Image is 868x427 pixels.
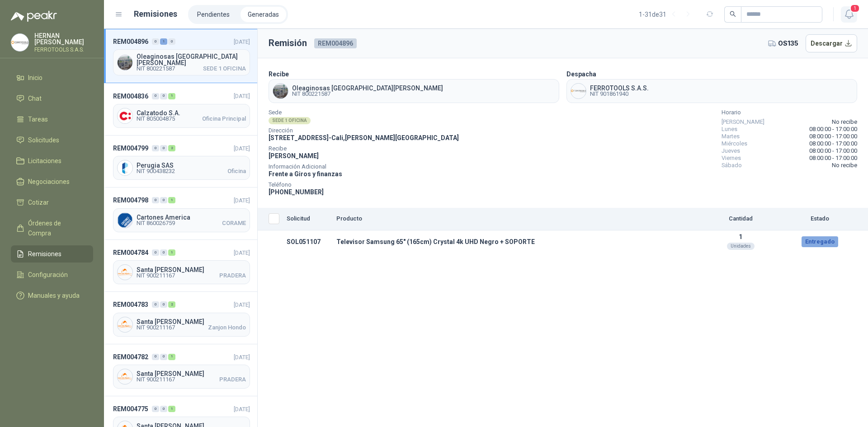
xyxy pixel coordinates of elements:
[28,135,59,145] span: Solicitudes
[314,38,357,48] span: REM004896
[11,173,93,190] a: Negociaciones
[113,143,148,153] span: REM004799
[850,4,860,13] span: 1
[11,266,93,283] a: Configuración
[11,111,93,128] a: Tareas
[134,8,177,20] h1: Remisiones
[333,230,695,253] td: Televisor Samsung 65" (165cm) Crystal 4k UHD Negro + SOPORTE
[104,29,257,83] a: REM004896010[DATE] Company LogoOleaginosas [GEOGRAPHIC_DATA][PERSON_NAME]NIT 800221587SEDE 1 OFICINA
[11,90,93,107] a: Chat
[722,147,740,155] span: Jueves
[113,195,148,205] span: REM004798
[137,169,175,174] span: NIT 900438232
[722,126,737,133] span: Lunes
[137,214,246,221] span: Cartones America
[113,248,148,258] span: REM004784
[152,197,159,203] div: 0
[137,110,246,116] span: Calzatodo S.A.
[333,208,695,230] th: Producto
[809,126,857,133] span: 08:00:00 - 17:00:00
[11,34,28,51] img: Company Logo
[137,371,246,377] span: Santa [PERSON_NAME]
[190,7,237,22] li: Pendientes
[234,145,250,152] span: [DATE]
[809,155,857,162] span: 08:00:00 - 17:00:00
[137,319,246,325] span: Santa [PERSON_NAME]
[118,108,132,123] img: Company Logo
[269,117,311,124] div: SEDE 1 OFICINA
[168,301,175,308] div: 2
[152,354,159,360] div: 0
[160,197,167,203] div: 0
[104,344,257,396] a: REM004782001[DATE] Company LogoSanta [PERSON_NAME]NIT 900211167PRADERA
[234,197,250,204] span: [DATE]
[118,213,132,228] img: Company Logo
[28,156,61,166] span: Licitaciones
[152,301,159,308] div: 0
[269,146,459,151] span: Recibe
[722,140,747,147] span: Miércoles
[234,354,250,361] span: [DATE]
[28,270,68,280] span: Configuración
[28,94,42,103] span: Chat
[786,208,854,230] th: Estado
[113,37,148,47] span: REM004896
[137,221,175,226] span: NIT 860026759
[152,249,159,256] div: 0
[11,245,93,263] a: Remisiones
[269,134,459,141] span: [STREET_ADDRESS] - Cali , [PERSON_NAME][GEOGRAPHIC_DATA]
[203,66,246,71] span: SEDE 1 OFICINA
[160,93,167,99] div: 0
[160,145,167,151] div: 0
[28,218,85,238] span: Órdenes de Compra
[208,325,246,330] span: Zanjon Hondo
[269,152,319,160] span: [PERSON_NAME]
[832,118,857,126] span: No recibe
[28,73,42,83] span: Inicio
[234,249,250,256] span: [DATE]
[241,7,286,22] a: Generadas
[11,131,93,149] a: Solicitudes
[104,136,257,188] a: REM004799002[DATE] Company LogoPerugia SASNIT 900438232Oficina
[113,91,148,101] span: REM004836
[137,325,175,330] span: NIT 900211167
[104,83,257,135] a: REM004836001[DATE] Company LogoCalzatodo S.A.NIT 805004875Oficina Principal
[283,208,333,230] th: Solicitud
[152,406,159,412] div: 0
[292,91,443,97] span: NIT 800221587
[283,230,333,253] td: SOL051107
[137,116,175,122] span: NIT 805004875
[590,91,649,97] span: NIT 901861940
[104,292,257,344] a: REM004783002[DATE] Company LogoSanta [PERSON_NAME]NIT 900211167Zanjon Hondo
[137,162,246,169] span: Perugia SAS
[168,406,175,412] div: 1
[269,70,289,78] b: Recibe
[34,33,93,45] p: HERNAN [PERSON_NAME]
[28,249,61,259] span: Remisiones
[118,160,132,175] img: Company Logo
[11,69,93,86] a: Inicio
[137,66,175,71] span: NIT 800221587
[137,267,246,273] span: Santa [PERSON_NAME]
[269,128,459,133] span: Dirección
[28,291,80,300] span: Manuales y ayuda
[11,194,93,211] a: Cotizar
[219,377,246,382] span: PRADERA
[722,162,742,169] span: Sábado
[118,317,132,332] img: Company Logo
[269,170,342,178] span: Frente a Giros y finanzas
[137,377,175,382] span: NIT 900211167
[722,155,741,162] span: Viernes
[727,243,755,250] div: Unidades
[809,147,857,155] span: 08:00:00 - 17:00:00
[160,301,167,308] div: 0
[802,236,838,247] div: Entregado
[273,84,288,99] img: Company Logo
[566,70,596,78] b: Despacha
[809,140,857,147] span: 08:00:00 - 17:00:00
[269,36,307,50] h3: Remisión
[11,152,93,169] a: Licitaciones
[137,273,175,278] span: NIT 900211167
[168,197,175,203] div: 1
[28,114,48,124] span: Tareas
